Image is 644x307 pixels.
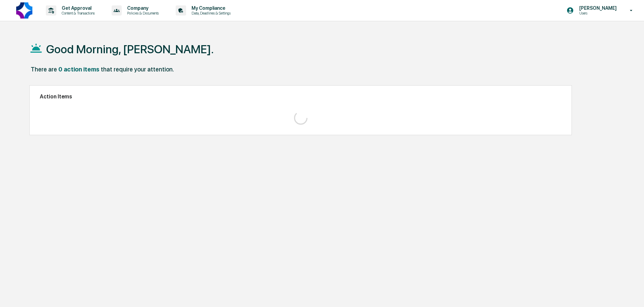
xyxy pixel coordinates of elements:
[101,66,174,73] div: that require your attention.
[46,42,214,56] h1: Good Morning, [PERSON_NAME].
[186,5,234,11] p: My Compliance
[56,5,98,11] p: Get Approval
[574,5,620,11] p: [PERSON_NAME]
[58,66,99,73] div: 0 action items
[574,11,620,16] p: Users
[40,93,561,100] h2: Action Items
[56,11,98,16] p: Content & Transactions
[122,5,162,11] p: Company
[186,11,234,16] p: Data, Deadlines & Settings
[16,2,32,19] img: logo
[31,66,57,73] div: There are
[122,11,162,16] p: Policies & Documents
